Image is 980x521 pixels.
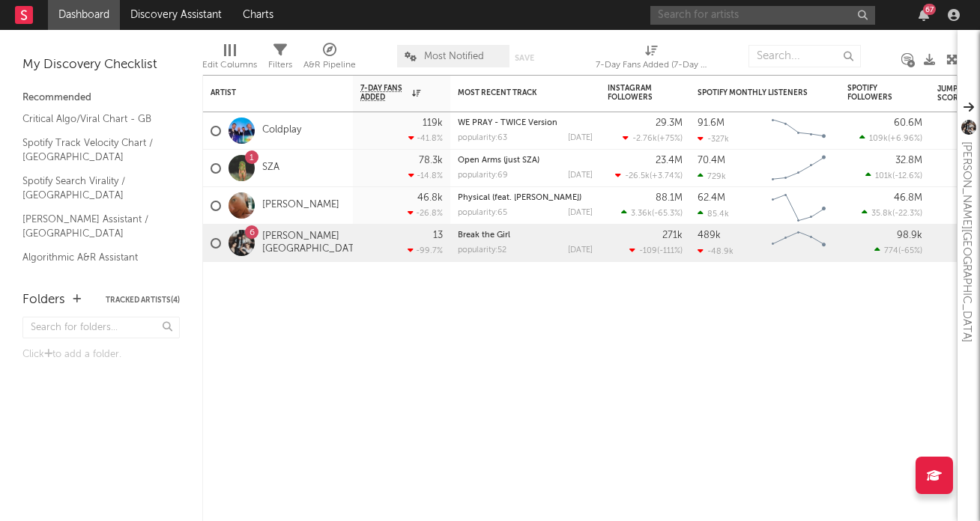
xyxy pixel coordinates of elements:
[895,156,922,165] div: 32.8M
[458,134,507,142] div: popularity: 63
[652,172,680,180] span: +3.74 %
[458,231,510,240] a: Break the Girl
[869,135,888,143] span: 109k
[615,171,683,180] div: ( )
[22,111,165,127] a: Critical Algo/Viral Chart - GB
[765,187,832,225] svg: Chart title
[262,231,363,256] a: [PERSON_NAME][GEOGRAPHIC_DATA]
[897,231,922,240] div: 98.9k
[423,118,443,128] div: 119k
[568,209,593,217] div: [DATE]
[568,134,593,142] div: [DATE]
[458,88,570,97] div: Most Recent Track
[901,247,920,255] span: -65 %
[262,124,301,137] a: Coldplay
[625,172,650,180] span: -26.5k
[765,225,832,262] svg: Chart title
[22,173,165,204] a: Spotify Search Virality / [GEOGRAPHIC_DATA]
[654,210,680,218] span: -65.3 %
[424,52,484,61] span: Most Notified
[458,194,593,202] div: Physical (feat. Troye Sivan)
[568,171,593,180] div: [DATE]
[608,84,660,102] div: Instagram Followers
[408,208,443,218] div: -26.8 %
[862,208,922,218] div: ( )
[202,37,257,81] div: Edit Columns
[937,85,975,103] div: Jump Score
[22,291,65,309] div: Folders
[458,156,593,165] div: Open Arms (just SZA)
[639,247,657,255] span: -109
[895,210,920,218] span: -22.3 %
[360,84,408,102] span: 7-Day Fans Added
[698,209,729,219] div: 85.4k
[458,119,593,127] div: WE PRAY - TWICE Version
[958,141,976,342] div: [PERSON_NAME][GEOGRAPHIC_DATA]
[698,193,725,203] div: 62.4M
[262,199,339,212] a: [PERSON_NAME]
[894,118,922,128] div: 60.6M
[748,45,861,67] input: Search...
[698,246,734,256] div: -48.9k
[202,56,257,74] div: Edit Columns
[458,194,581,202] a: Physical (feat. [PERSON_NAME])
[890,135,920,143] span: +6.96 %
[268,56,292,74] div: Filters
[659,247,680,255] span: -111 %
[698,118,725,128] div: 91.6M
[698,88,810,97] div: Spotify Monthly Listeners
[106,296,180,304] button: Tracked Artists(4)
[408,133,443,143] div: -41.8 %
[419,156,443,165] div: 78.3k
[303,56,356,74] div: A&R Pipeline
[458,156,539,165] a: Open Arms (just SZA)
[698,156,725,165] div: 70.4M
[894,193,922,203] div: 46.8M
[621,208,683,218] div: ( )
[22,249,165,280] a: Algorithmic A&R Assistant ([GEOGRAPHIC_DATA])
[268,37,292,81] div: Filters
[656,193,683,203] div: 88.1M
[874,246,922,255] div: ( )
[875,172,892,180] span: 101k
[871,210,892,218] span: 35.8k
[629,246,683,255] div: ( )
[698,171,726,181] div: 729k
[662,231,683,240] div: 271k
[408,171,443,180] div: -14.8 %
[919,9,929,21] button: 67
[433,231,443,240] div: 13
[631,210,652,218] span: 3.36k
[765,150,832,187] svg: Chart title
[22,56,180,74] div: My Discovery Checklist
[859,133,922,143] div: ( )
[596,56,708,74] div: 7-Day Fans Added (7-Day Fans Added)
[650,6,875,25] input: Search for artists
[408,246,443,255] div: -99.7 %
[698,231,721,240] div: 489k
[458,231,593,240] div: Break the Girl
[632,135,657,143] span: -2.76k
[458,209,507,217] div: popularity: 65
[211,88,323,97] div: Artist
[656,156,683,165] div: 23.4M
[656,118,683,128] div: 29.3M
[865,171,922,180] div: ( )
[22,346,180,364] div: Click to add a folder.
[596,37,708,81] div: 7-Day Fans Added (7-Day Fans Added)
[22,317,180,338] input: Search for folders...
[568,246,593,255] div: [DATE]
[458,246,506,255] div: popularity: 52
[22,135,165,165] a: Spotify Track Velocity Chart / [GEOGRAPHIC_DATA]
[417,193,443,203] div: 46.8k
[303,37,356,81] div: A&R Pipeline
[659,135,680,143] span: +75 %
[698,134,729,144] div: -327k
[847,84,900,102] div: Spotify Followers
[515,54,534,62] button: Save
[765,112,832,150] svg: Chart title
[884,247,898,255] span: 774
[22,211,165,242] a: [PERSON_NAME] Assistant / [GEOGRAPHIC_DATA]
[923,4,936,15] div: 67
[458,171,508,180] div: popularity: 69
